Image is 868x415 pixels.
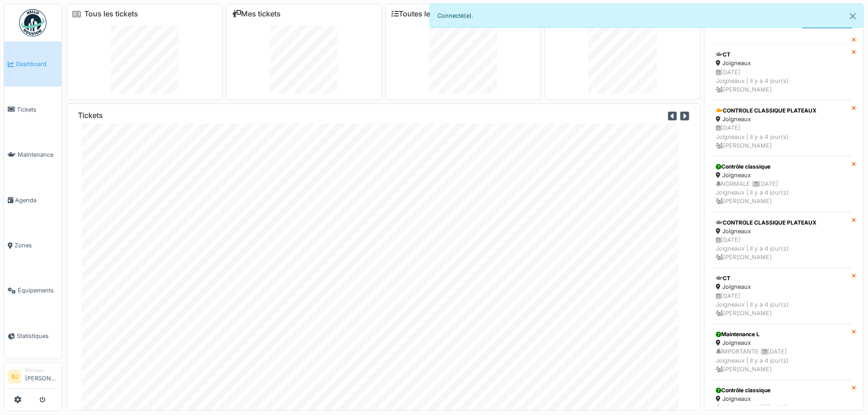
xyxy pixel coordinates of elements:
[8,370,21,384] li: BJ
[8,367,58,389] a: BJ Manager[PERSON_NAME]
[78,111,103,120] h6: Tickets
[716,115,846,123] div: Joigneaux
[716,386,846,395] div: Contrôle classique
[232,10,281,18] a: Mes tickets
[716,395,846,403] div: Joigneaux
[716,347,846,374] div: IMPORTANTE | [DATE] Joigneaux | Il y a 4 jour(s) [PERSON_NAME]
[716,51,846,59] div: CT
[710,156,852,212] a: Contrôle classique Joigneaux NORMALE |[DATE]Joigneaux | Il y a 4 jour(s) [PERSON_NAME]
[4,132,62,177] a: Maintenance
[716,227,846,236] div: Joigneaux
[18,150,58,159] span: Maintenance
[716,68,846,94] div: [DATE] Joigneaux | Il y a 4 jour(s) [PERSON_NAME]
[716,274,846,282] div: CT
[25,367,58,386] li: [PERSON_NAME]
[16,60,58,68] span: Dashboard
[15,241,58,250] span: Zones
[716,107,846,115] div: CONTROLE CLASSIQUE PLATEAUX
[25,367,58,374] div: Manager
[4,177,62,222] a: Agenda
[710,100,852,156] a: CONTROLE CLASSIQUE PLATEAUX Joigneaux [DATE]Joigneaux | Il y a 4 jour(s) [PERSON_NAME]
[716,179,846,206] div: NORMALE | [DATE] Joigneaux | Il y a 4 jour(s) [PERSON_NAME]
[716,338,846,347] div: Joigneaux
[716,59,846,67] div: Joigneaux
[710,212,852,268] a: CONTROLE CLASSIQUE PLATEAUX Joigneaux [DATE]Joigneaux | Il y a 4 jour(s) [PERSON_NAME]
[430,4,864,28] div: Connecté(e).
[716,282,846,291] div: Joigneaux
[716,163,846,171] div: Contrôle classique
[716,219,846,227] div: CONTROLE CLASSIQUE PLATEAUX
[716,123,846,150] div: [DATE] Joigneaux | Il y a 4 jour(s) [PERSON_NAME]
[716,292,846,318] div: [DATE] Joigneaux | Il y a 4 jour(s) [PERSON_NAME]
[17,332,58,340] span: Statistiques
[716,236,846,262] div: [DATE] Joigneaux | Il y a 4 jour(s) [PERSON_NAME]
[716,330,846,338] div: Maintenance L
[84,10,138,18] a: Tous les tickets
[19,9,46,36] img: Badge_color-CXgf-gQk.svg
[4,41,62,87] a: Dashboard
[4,313,62,359] a: Statistiques
[842,4,863,28] button: Close
[710,324,852,380] a: Maintenance L Joigneaux IMPORTANTE |[DATE]Joigneaux | Il y a 4 jour(s) [PERSON_NAME]
[710,268,852,324] a: CT Joigneaux [DATE]Joigneaux | Il y a 4 jour(s) [PERSON_NAME]
[18,286,58,295] span: Équipements
[4,87,62,132] a: Tickets
[716,171,846,179] div: Joigneaux
[17,105,58,114] span: Tickets
[710,44,852,100] a: CT Joigneaux [DATE]Joigneaux | Il y a 4 jour(s) [PERSON_NAME]
[4,268,62,313] a: Équipements
[4,223,62,268] a: Zones
[391,10,459,18] a: Toutes les tâches
[15,196,58,205] span: Agenda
